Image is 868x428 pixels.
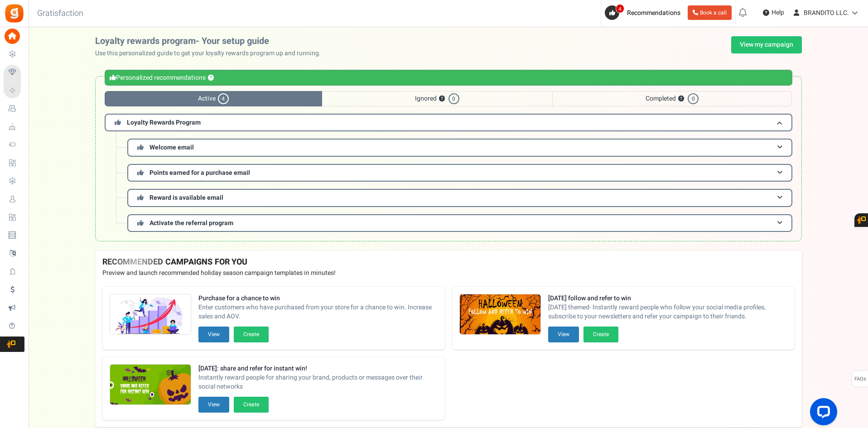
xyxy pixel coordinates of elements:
[548,303,787,321] span: [DATE] themed- Instantly reward people who follow your social media profiles, subscribe to your n...
[102,269,795,278] p: Preview and launch recommended holiday season campaign templates in minutes!
[548,294,787,303] strong: [DATE] follow and refer to win
[854,370,866,388] span: FAQs
[804,8,849,18] span: BRANDITO LLC.
[27,5,93,23] h3: Gratisfaction
[198,373,438,391] span: Instantly reward people for sharing your brand, products or messages over their social networks
[548,327,579,342] button: View
[688,93,699,104] span: 0
[439,96,445,102] button: ?
[127,118,201,127] span: Loyalty Rewards Program
[95,36,328,46] h2: Loyalty rewards program- Your setup guide
[149,168,250,178] span: Points earned for a purchase email
[234,327,269,342] button: Create
[95,49,328,58] p: Use this personalized guide to get your loyalty rewards program up and running.
[149,218,233,228] span: Activate the referral program
[605,5,684,20] a: 4 Recommendations
[105,91,322,106] span: Active
[4,3,24,24] img: Gratisfaction
[627,8,680,18] span: Recommendations
[198,364,438,373] strong: [DATE]: share and refer for instant win!
[208,75,214,81] button: ?
[460,294,540,335] img: Recommended Campaigns
[731,36,802,53] a: View my campaign
[448,93,459,104] span: 0
[102,258,795,267] h4: RECOMMENDED CAMPAIGNS FOR YOU
[198,294,438,303] strong: Purchase for a chance to win
[552,91,792,106] span: Completed
[198,303,438,321] span: Enter customers who have purchased from your store for a chance to win. Increase sales and AOV.
[678,96,684,102] button: ?
[322,91,552,106] span: Ignored
[105,70,792,86] div: Personalized recommendations
[583,327,618,342] button: Create
[688,5,732,20] a: Book a call
[218,93,229,104] span: 4
[234,397,269,413] button: Create
[759,5,788,20] a: Help
[110,294,191,335] img: Recommended Campaigns
[769,8,784,17] span: Help
[149,143,194,152] span: Welcome email
[198,397,229,413] button: View
[198,327,229,342] button: View
[616,4,624,13] span: 4
[110,365,191,405] img: Recommended Campaigns
[149,193,223,202] span: Reward is available email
